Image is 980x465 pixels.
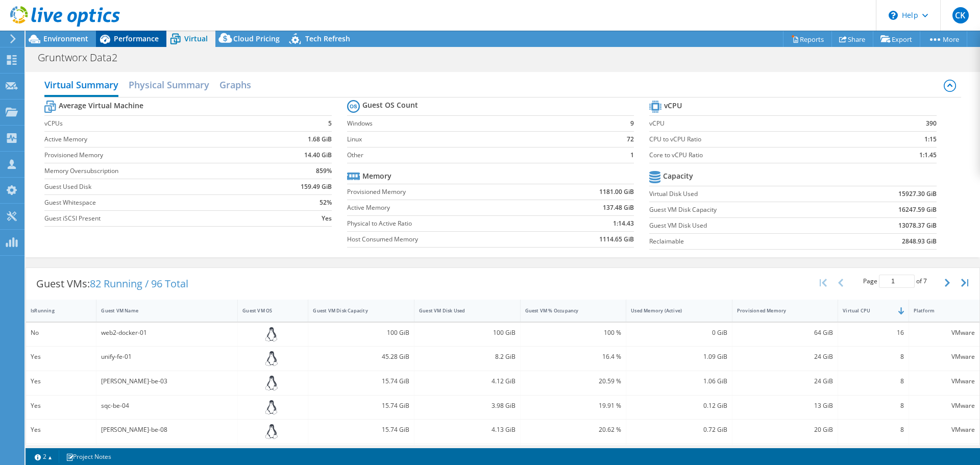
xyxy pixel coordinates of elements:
div: 0.72 GiB [631,424,727,435]
label: Active Memory [44,134,263,144]
div: Provisioned Memory [737,307,821,314]
span: Cloud Pricing [233,34,280,43]
label: Windows [347,118,608,129]
div: 1.09 GiB [631,351,727,362]
label: Memory Oversubscription [44,166,263,176]
div: Guest VM Disk Capacity [313,307,397,314]
label: Provisioned Memory [44,150,263,160]
div: 1.06 GiB [631,376,727,387]
h2: Graphs [219,75,251,95]
div: 19.91 % [525,400,622,411]
b: Average Virtual Machine [59,101,143,111]
a: Export [873,31,920,47]
b: 1:14.43 [613,218,634,229]
label: Linux [347,134,608,144]
a: Share [831,31,873,47]
div: 0 GiB [631,327,727,338]
a: Project Notes [59,450,118,463]
div: 4.12 GiB [419,376,516,387]
label: Other [347,150,608,160]
div: [PERSON_NAME]-be-03 [101,376,233,387]
a: 2 [28,450,59,463]
div: 64 GiB [737,327,834,338]
div: sqc-be-04 [101,400,233,411]
b: 2848.93 GiB [902,236,937,247]
h2: Virtual Summary [44,75,118,97]
div: 4.13 GiB [419,424,516,435]
div: 8 [843,376,903,387]
div: Guest VM % Occupancy [525,307,609,314]
div: Virtual CPU [843,307,891,314]
div: 20 GiB [737,424,834,435]
div: VMware [914,376,975,387]
label: Guest Used Disk [44,182,263,192]
label: Core to vCPU Ratio [649,150,871,160]
a: More [920,31,967,47]
div: unify-fe-01 [101,351,233,362]
label: Active Memory [347,203,544,213]
span: Performance [114,34,159,43]
div: No [31,327,91,338]
div: 100 % [525,327,622,338]
div: 15.74 GiB [313,376,409,387]
b: 14.40 GiB [304,150,332,160]
div: Platform [914,307,963,314]
input: jump to page [879,275,915,288]
div: Guest VM OS [242,307,291,314]
div: 20.59 % [525,376,622,387]
b: Capacity [663,171,693,181]
b: 1114.65 GiB [599,234,634,244]
div: 3.98 GiB [419,400,516,411]
div: 16 [843,327,903,338]
label: vCPU [649,118,871,129]
span: 82 Running / 96 Total [90,277,188,290]
div: VMware [914,400,975,411]
div: 100 GiB [419,327,516,338]
label: Provisioned Memory [347,187,544,197]
div: Yes [31,376,91,387]
div: Guest VMs: [26,268,199,300]
label: Guest VM Disk Used [649,221,837,231]
span: CK [952,7,969,23]
div: 0.12 GiB [631,400,727,411]
div: Guest VM Disk Used [419,307,503,314]
div: 24 GiB [737,376,834,387]
span: Page of [863,275,927,288]
span: Tech Refresh [305,34,350,43]
h1: Gruntworx Data2 [33,52,133,63]
label: Physical to Active Ratio [347,218,544,229]
label: Guest Whitespace [44,198,263,208]
b: 1 [630,150,634,160]
b: vCPU [664,101,682,111]
b: 72 [627,134,634,144]
div: VMware [914,351,975,362]
div: Yes [31,424,91,435]
label: Guest iSCSI Present [44,213,263,224]
div: 100 GiB [313,327,409,338]
div: VMware [914,327,975,338]
div: 45.28 GiB [313,351,409,362]
label: CPU to vCPU Ratio [649,134,871,144]
h2: Physical Summary [129,75,209,95]
div: [PERSON_NAME]-be-08 [101,424,233,435]
div: 24 GiB [737,351,834,362]
div: 8 [843,424,903,435]
b: Guest OS Count [362,100,418,110]
div: VMware [914,424,975,435]
div: IsRunning [31,307,79,314]
svg: \n [889,11,898,20]
b: 390 [926,118,937,129]
b: Yes [322,213,332,224]
label: vCPUs [44,118,263,129]
div: 15.74 GiB [313,424,409,435]
div: Yes [31,351,91,362]
div: web2-docker-01 [101,327,233,338]
b: 159.49 GiB [301,182,332,192]
b: 5 [328,118,332,129]
label: Reclaimable [649,236,837,247]
b: 9 [630,118,634,129]
div: Yes [31,400,91,411]
label: Virtual Disk Used [649,189,837,199]
div: 16.4 % [525,351,622,362]
div: 20.62 % [525,424,622,435]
